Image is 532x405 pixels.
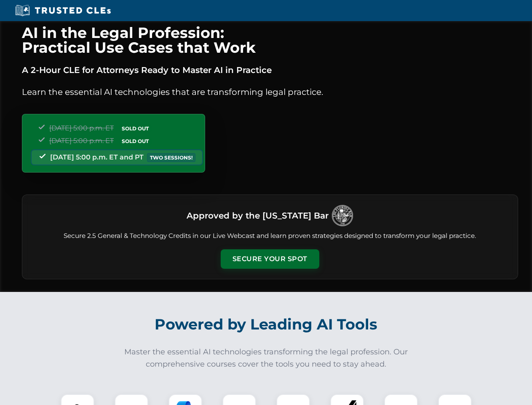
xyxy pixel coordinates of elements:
span: [DATE] 5:00 p.m. ET [49,137,114,145]
p: Learn the essential AI technologies that are transforming legal practice. [22,85,518,99]
span: [DATE] 5:00 p.m. ET [49,124,114,132]
h1: AI in the Legal Profession: Practical Use Cases that Work [22,25,518,55]
p: Secure 2.5 General & Technology Credits in our Live Webcast and learn proven strategies designed ... [32,231,508,241]
h2: Powered by Leading AI Tools [33,310,500,339]
span: SOLD OUT [119,124,152,133]
h3: Approved by the [US_STATE] Bar [187,208,329,223]
p: A 2-Hour CLE for Attorneys Ready to Master AI in Practice [22,63,518,77]
button: Secure Your Spot [221,249,319,269]
p: Master the essential AI technologies transforming the legal profession. Our comprehensive courses... [119,346,414,370]
img: Logo [332,205,353,226]
span: SOLD OUT [119,137,152,146]
img: Trusted CLEs [13,4,113,17]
